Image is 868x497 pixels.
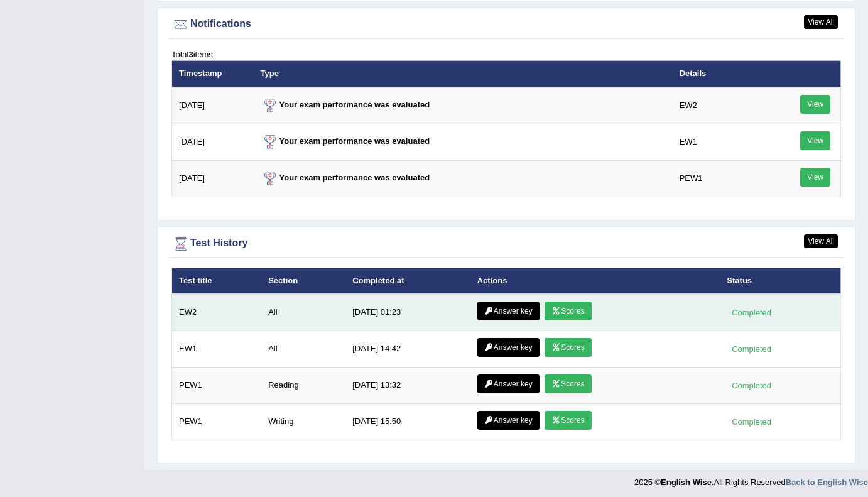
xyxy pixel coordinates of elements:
[673,87,766,124] td: EW2
[804,234,838,248] a: View All
[172,60,254,87] th: Timestamp
[727,342,776,356] div: Completed
[800,168,830,187] a: View
[261,368,345,404] td: Reading
[727,306,776,319] div: Completed
[172,124,254,160] td: [DATE]
[345,331,470,368] td: [DATE] 14:42
[345,268,470,294] th: Completed at
[545,302,591,320] a: Scores
[345,294,470,331] td: [DATE] 01:23
[661,478,713,487] strong: English Wise.
[804,15,838,29] a: View All
[254,60,673,87] th: Type
[727,415,776,429] div: Completed
[345,368,470,404] td: [DATE] 13:32
[786,478,868,487] a: Back to English Wise
[673,124,766,160] td: EW1
[188,50,193,59] b: 3
[800,131,830,150] a: View
[261,268,345,294] th: Section
[477,374,540,393] a: Answer key
[261,173,430,182] strong: Your exam performance was evaluated
[545,374,591,393] a: Scores
[477,302,540,320] a: Answer key
[673,160,766,197] td: PEW1
[477,338,540,357] a: Answer key
[545,411,591,430] a: Scores
[171,15,841,34] div: Notifications
[172,368,262,404] td: PEW1
[261,100,430,109] strong: Your exam performance was evaluated
[470,268,720,294] th: Actions
[727,379,776,392] div: Completed
[261,404,345,440] td: Writing
[720,268,840,294] th: Status
[261,136,430,146] strong: Your exam performance was evaluated
[172,87,254,124] td: [DATE]
[800,95,830,114] a: View
[172,294,262,331] td: EW2
[261,331,345,368] td: All
[172,331,262,368] td: EW1
[171,234,841,253] div: Test History
[172,160,254,197] td: [DATE]
[545,338,591,357] a: Scores
[477,411,540,430] a: Answer key
[673,60,766,87] th: Details
[261,294,345,331] td: All
[345,404,470,440] td: [DATE] 15:50
[172,404,262,440] td: PEW1
[172,268,262,294] th: Test title
[171,48,841,60] div: Total items.
[634,470,868,488] div: 2025 © All Rights Reserved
